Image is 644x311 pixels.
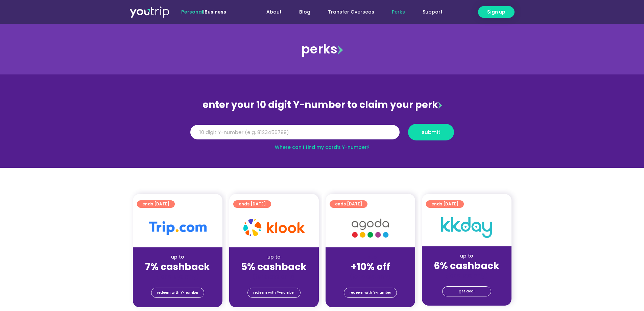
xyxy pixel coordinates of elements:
[290,6,319,18] a: Blog
[190,124,454,146] form: Y Number
[487,8,505,16] span: Sign up
[138,273,217,280] div: (for stays only)
[247,288,301,298] a: redeem with Y-number
[145,260,210,273] strong: 7% cashback
[241,260,307,273] strong: 5% cashback
[364,253,377,260] span: up to
[426,200,464,208] a: ends [DATE]
[478,6,515,18] a: Sign up
[205,8,226,15] a: Business
[142,200,169,208] span: ends [DATE]
[275,144,369,151] a: Where can I find my card’s Y-number?
[422,130,440,135] span: submit
[319,6,383,18] a: Transfer Overseas
[239,200,266,208] span: ends [DATE]
[137,200,175,208] a: ends [DATE]
[383,6,414,18] a: Perks
[350,288,391,297] span: redeem with Y-number
[408,124,454,140] button: submit
[181,8,226,15] span: |
[331,273,410,280] div: (for stays only)
[459,287,475,296] span: get deal
[235,273,313,280] div: (for stays only)
[344,288,397,298] a: redeem with Y-number
[235,253,313,261] div: up to
[233,200,271,208] a: ends [DATE]
[335,200,362,208] span: ends [DATE]
[253,288,295,297] span: redeem with Y-number
[258,6,290,18] a: About
[138,253,217,261] div: up to
[330,200,367,208] a: ends [DATE]
[151,288,204,298] a: redeem with Y-number
[190,125,400,140] input: 10 digit Y-number (e.g. 8123456789)
[427,252,506,260] div: up to
[351,260,390,273] strong: +10% off
[427,272,506,279] div: (for stays only)
[187,96,457,114] div: enter your 10 digit Y-number to claim your perk
[431,200,458,208] span: ends [DATE]
[244,6,451,18] nav: Menu
[414,6,451,18] a: Support
[157,288,198,297] span: redeem with Y-number
[442,286,491,296] a: get deal
[181,8,203,15] span: Personal
[434,259,499,272] strong: 6% cashback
